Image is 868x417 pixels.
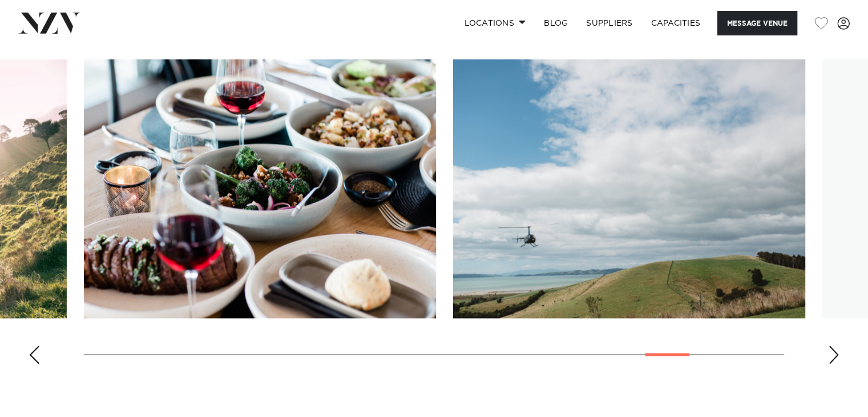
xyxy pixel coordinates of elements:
a: SUPPLIERS [577,11,641,35]
a: Locations [455,11,535,35]
a: Capacities [642,11,710,35]
swiper-slide: 26 / 30 [453,59,805,318]
button: Message Venue [717,11,797,35]
swiper-slide: 25 / 30 [84,59,436,318]
a: BLOG [535,11,577,35]
img: nzv-logo.png [18,13,80,33]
